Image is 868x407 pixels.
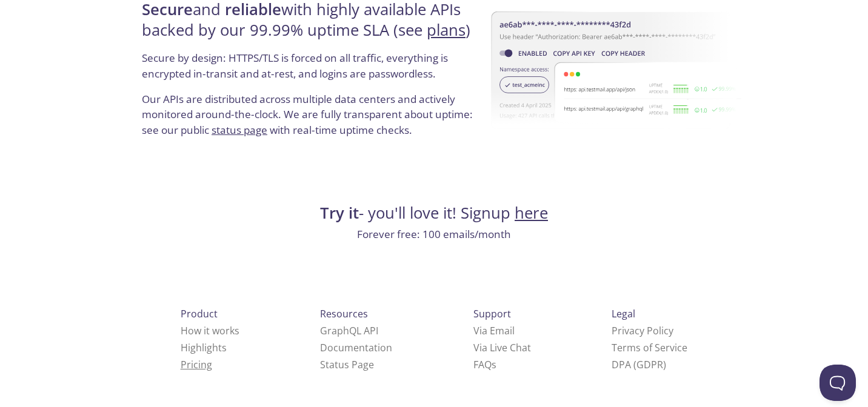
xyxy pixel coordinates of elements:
[181,324,239,337] a: How it works
[320,324,378,337] a: GraphQL API
[181,307,218,320] span: Product
[320,307,368,320] span: Resources
[320,341,392,354] a: Documentation
[142,50,479,91] p: Secure by design: HTTPS/TLS is forced on all traffic, everything is encrypted in-transit and at-r...
[492,358,496,371] span: s
[142,91,479,148] p: Our APIs are distributed across multiple data centers and actively monitored around-the-clock. We...
[515,202,548,223] a: here
[212,123,267,137] a: status page
[138,203,730,223] h4: - you'll love it! Signup
[320,202,359,223] strong: Try it
[320,358,374,371] a: Status Page
[612,341,687,354] a: Terms of Service
[473,324,515,337] a: Via Email
[612,324,673,337] a: Privacy Policy
[820,365,856,401] iframe: Help Scout Beacon - Open
[612,307,635,320] span: Legal
[473,358,496,371] a: FAQ
[181,341,227,354] a: Highlights
[181,358,212,371] a: Pricing
[473,341,531,354] a: Via Live Chat
[612,358,666,371] a: DPA (GDPR)
[138,227,730,242] p: Forever free: 100 emails/month
[427,19,466,41] a: plans
[473,307,511,320] span: Support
